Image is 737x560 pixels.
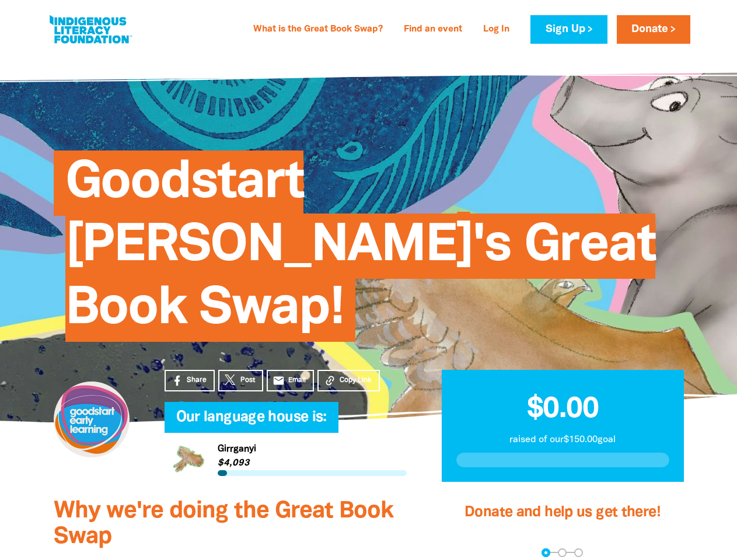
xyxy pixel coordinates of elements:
[574,548,583,557] button: Navigate to step 3 of 3 to enter your payment details
[218,370,263,391] a: Post
[530,15,607,44] a: Sign Up
[288,375,306,386] span: Email
[476,20,516,39] a: Log In
[558,548,567,557] button: Navigate to step 2 of 3 to enter your details
[273,374,285,387] i: email
[542,548,550,557] button: Navigate to step 1 of 3 to enter your donation amount
[617,15,690,44] a: Donate
[165,370,215,391] a: Share
[527,396,599,423] span: $0.00
[54,501,393,548] span: Why we're doing the Great Book Swap
[397,20,469,39] a: Find an event
[65,159,656,342] span: Goodstart [PERSON_NAME]'s Great Book Swap!
[246,20,390,39] a: What is the Great Book Swap?
[464,506,661,519] span: Donate and help us get there!
[340,375,372,386] span: Copy Link
[187,375,207,386] span: Share
[317,370,380,391] button: Copy Link
[267,370,315,391] a: emailEmail
[456,433,669,447] p: raised of our $150.00 goal
[165,421,407,428] h6: My Team
[240,375,255,386] span: Post
[176,411,327,433] span: Our language house is:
